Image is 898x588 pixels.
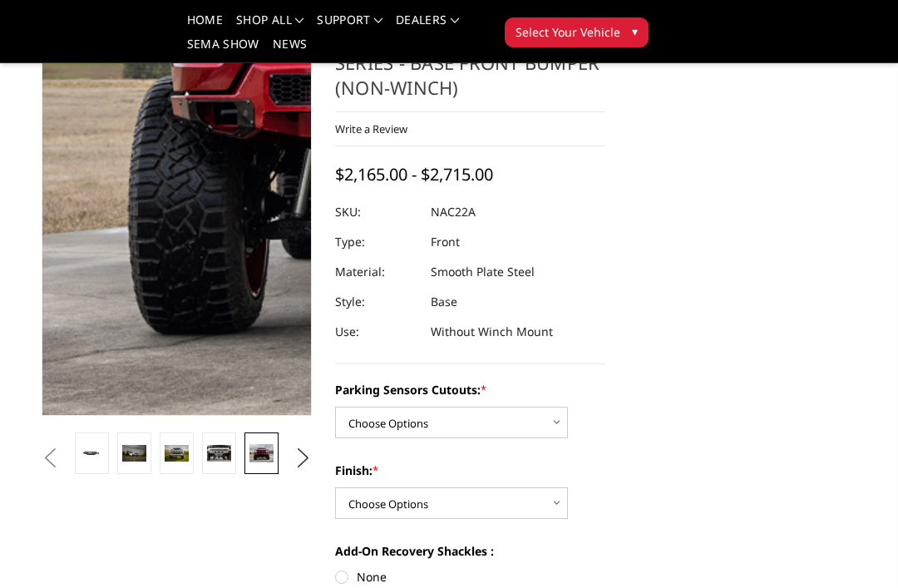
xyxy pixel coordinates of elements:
a: News [273,38,307,62]
a: Home [187,14,223,38]
a: shop all [236,14,303,38]
dd: Smooth Plate Steel [431,257,535,287]
dt: Type: [335,227,418,257]
span: ▾ [632,22,638,40]
label: Finish: [335,462,605,479]
a: SEMA Show [187,38,259,62]
span: Select Your Vehicle [516,23,620,41]
dt: Material: [335,257,418,287]
a: Write a Review [335,121,407,136]
iframe: Chat Widget [815,508,898,588]
button: Select Your Vehicle [505,17,649,47]
button: Previous [37,446,62,471]
label: Add-On Recovery Shackles : [335,542,605,560]
img: 2022-2025 Chevrolet Silverado 1500 - Freedom Series - Base Front Bumper (non-winch) [207,445,231,461]
dt: Use: [335,317,418,347]
label: Parking Sensors Cutouts: [335,381,605,398]
dd: Base [431,287,457,317]
dd: Without Winch Mount [431,317,553,347]
img: 2022-2025 Chevrolet Silverado 1500 - Freedom Series - Base Front Bumper (non-winch) [122,445,146,461]
a: Dealers [396,14,459,38]
button: Next [291,446,316,471]
img: 2022-2025 Chevrolet Silverado 1500 - Freedom Series - Base Front Bumper (non-winch) [249,444,274,463]
img: 2022-2025 Chevrolet Silverado 1500 - Freedom Series - Base Front Bumper (non-winch) [165,445,189,461]
dt: SKU: [335,197,418,227]
label: None [335,568,605,586]
a: Support [317,14,382,38]
dd: NAC22A [431,197,476,227]
span: $2,165.00 - $2,715.00 [335,163,493,185]
dt: Style: [335,287,418,317]
dd: Front [431,227,460,257]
